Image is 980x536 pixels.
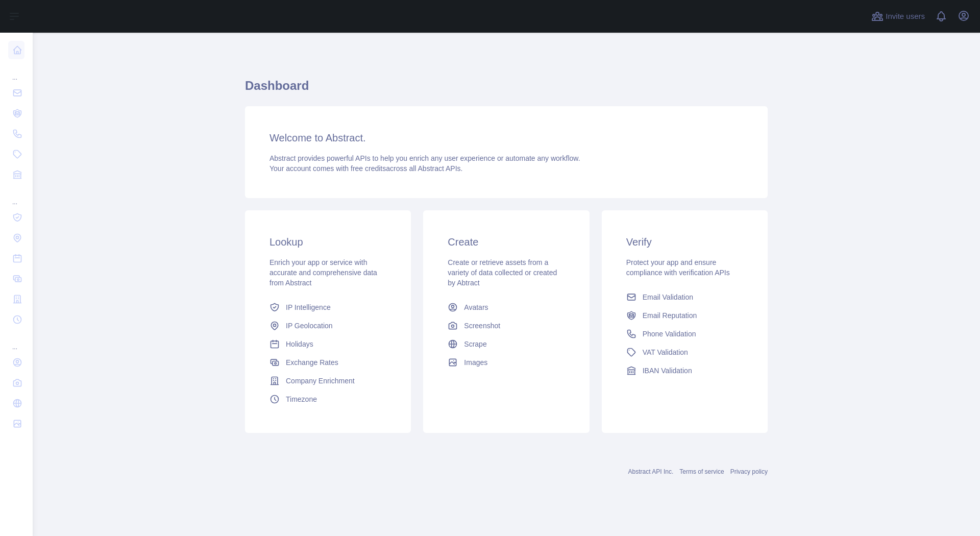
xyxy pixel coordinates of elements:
[265,353,390,372] a: Exchange Rates
[626,235,743,249] h3: Verify
[643,347,688,357] span: VAT Validation
[265,335,390,353] a: Holidays
[886,11,925,22] span: Invite users
[8,331,24,351] div: ...
[265,390,390,408] a: Timezone
[628,468,674,475] a: Abstract API Inc.
[286,357,338,368] span: Exchange Rates
[269,131,743,145] h3: Welcome to Abstract.
[448,258,557,287] span: Create or retrieve assets from a variety of data collected or created by Abtract
[444,335,569,353] a: Scrape
[448,235,565,249] h3: Create
[622,288,747,306] a: Email Validation
[730,468,768,475] a: Privacy policy
[8,61,24,82] div: ...
[622,325,747,343] a: Phone Validation
[464,321,500,331] span: Screenshot
[8,186,24,206] div: ...
[464,339,486,349] span: Scrape
[286,376,355,386] span: Company Enrichment
[869,8,927,25] button: Invite users
[269,164,462,173] span: Your account comes with across all Abstract APIs.
[286,339,313,349] span: Holidays
[351,164,386,173] span: free credits
[265,298,390,316] a: IP Intelligence
[622,361,747,380] a: IBAN Validation
[643,310,697,321] span: Email Reputation
[269,235,386,249] h3: Lookup
[265,372,390,390] a: Company Enrichment
[626,258,730,277] span: Protect your app and ensure compliance with verification APIs
[679,468,724,475] a: Terms of service
[444,353,569,372] a: Images
[269,258,377,287] span: Enrich your app or service with accurate and comprehensive data from Abstract
[265,316,390,335] a: IP Geolocation
[622,343,747,361] a: VAT Validation
[286,302,331,312] span: IP Intelligence
[643,329,696,339] span: Phone Validation
[286,394,317,404] span: Timezone
[622,306,747,325] a: Email Reputation
[286,321,333,331] span: IP Geolocation
[464,357,487,368] span: Images
[269,154,580,162] span: Abstract provides powerful APIs to help you enrich any user experience or automate any workflow.
[643,292,693,302] span: Email Validation
[464,302,488,312] span: Avatars
[444,316,569,335] a: Screenshot
[643,366,692,376] span: IBAN Validation
[444,298,569,316] a: Avatars
[245,78,768,102] h1: Dashboard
